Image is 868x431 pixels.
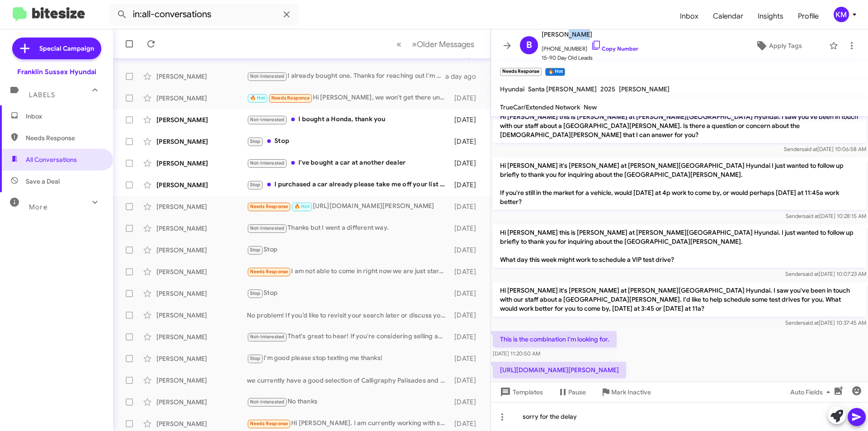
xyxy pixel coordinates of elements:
[450,180,483,189] div: [DATE]
[247,158,450,168] div: I've bought a car at another dealer
[450,115,483,124] div: [DATE]
[450,311,483,320] div: [DATE]
[392,35,480,53] nav: Page navigation example
[834,7,849,22] div: KM
[156,289,247,298] div: [PERSON_NAME]
[450,159,483,168] div: [DATE]
[250,95,265,101] span: 🔥 Hot
[750,3,791,29] a: Insights
[785,319,866,326] span: Sender [DATE] 10:37:45 AM
[417,39,474,49] span: Older Messages
[271,95,310,101] span: Needs Response
[29,91,55,99] span: Labels
[396,38,401,50] span: «
[732,38,825,54] button: Apply Tags
[247,397,450,407] div: No thanks
[791,3,826,29] a: Profile
[542,53,638,62] span: 15-90 Day Old Leads
[250,117,285,123] span: Not-Interested
[250,399,285,405] span: Not-Interested
[247,245,450,255] div: Stop
[450,137,483,146] div: [DATE]
[247,136,450,147] div: Stop
[247,376,450,385] div: we currently have a good selection of Calligraphy Palisades and some amazing deals on the 2025 ni...
[673,3,706,29] a: Inbox
[250,269,288,275] span: Needs Response
[250,73,285,79] span: Not-Interested
[247,353,450,364] div: I'm good please stop texting me thanks!
[39,44,94,53] span: Special Campaign
[802,146,817,152] span: said at
[498,384,543,400] span: Templates
[247,93,450,103] div: Hi [PERSON_NAME], we won't get there until 2:30 just to give you a heads up
[450,267,483,276] div: [DATE]
[156,246,247,255] div: [PERSON_NAME]
[247,180,450,190] div: I purchased a car already please take me off your list please
[445,72,483,81] div: a day ago
[29,203,47,211] span: More
[247,223,450,233] div: Thanks but I went a different way.
[247,332,450,342] div: That's great to hear! If you're considering selling another vehicle, we can help. Let me know whe...
[528,85,597,93] span: Santa [PERSON_NAME]
[545,68,565,76] small: 🔥 Hot
[247,71,445,81] div: I already bought one. Thanks for reaching out I'm set.
[247,288,450,298] div: Stop
[250,247,261,253] span: Stop
[26,133,103,142] span: Needs Response
[17,67,96,76] div: Franklin Sussex Hyundai
[783,384,841,400] button: Auto Fields
[12,38,101,59] a: Special Campaign
[593,384,658,400] button: Mark Inactive
[584,103,597,111] span: New
[568,384,586,400] span: Pause
[26,112,103,121] span: Inbox
[493,331,617,347] p: This is the combination I'm looking for.
[156,137,247,146] div: [PERSON_NAME]
[156,202,247,211] div: [PERSON_NAME]
[26,155,77,164] span: All Conversations
[250,355,261,361] span: Stop
[109,4,299,25] input: Search
[406,35,480,53] button: Next
[784,146,866,152] span: Sender [DATE] 10:06:58 AM
[803,319,819,326] span: said at
[156,224,247,233] div: [PERSON_NAME]
[250,421,288,426] span: Needs Response
[500,103,580,111] span: TrueCar/Extended Network
[493,109,866,143] p: Hi [PERSON_NAME] this is [PERSON_NAME] at [PERSON_NAME][GEOGRAPHIC_DATA] Hyundai. I saw you've be...
[450,398,483,407] div: [DATE]
[526,38,532,52] span: B
[26,177,60,186] span: Save a Deal
[790,384,834,400] span: Auto Fields
[247,201,450,212] div: [URL][DOMAIN_NAME][PERSON_NAME]
[156,398,247,407] div: [PERSON_NAME]
[493,350,540,357] span: [DATE] 11:20:50 AM
[247,266,450,277] div: I am not able to come in right now we are just starting to look for something for our daughter it...
[450,246,483,255] div: [DATE]
[542,40,638,53] span: [PHONE_NUMBER]
[294,204,310,209] span: 🔥 Hot
[156,376,247,385] div: [PERSON_NAME]
[156,94,247,103] div: [PERSON_NAME]
[247,311,450,320] div: No problem! If you’d like to revisit your search later or discuss your vehicle's value, feel free...
[250,290,261,296] span: Stop
[156,159,247,168] div: [PERSON_NAME]
[803,213,819,219] span: said at
[493,224,866,268] p: Hi [PERSON_NAME] this is [PERSON_NAME] at [PERSON_NAME][GEOGRAPHIC_DATA] Hyundai. I just wanted t...
[412,38,417,50] span: »
[250,182,261,188] span: Stop
[706,3,750,29] a: Calendar
[156,115,247,124] div: [PERSON_NAME]
[450,332,483,341] div: [DATE]
[619,85,670,93] span: [PERSON_NAME]
[591,45,638,52] a: Copy Number
[550,384,593,400] button: Pause
[491,384,550,400] button: Templates
[826,7,858,22] button: KM
[491,402,868,431] div: sorry for the delay
[250,138,261,144] span: Stop
[450,202,483,211] div: [DATE]
[391,35,407,53] button: Previous
[156,311,247,320] div: [PERSON_NAME]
